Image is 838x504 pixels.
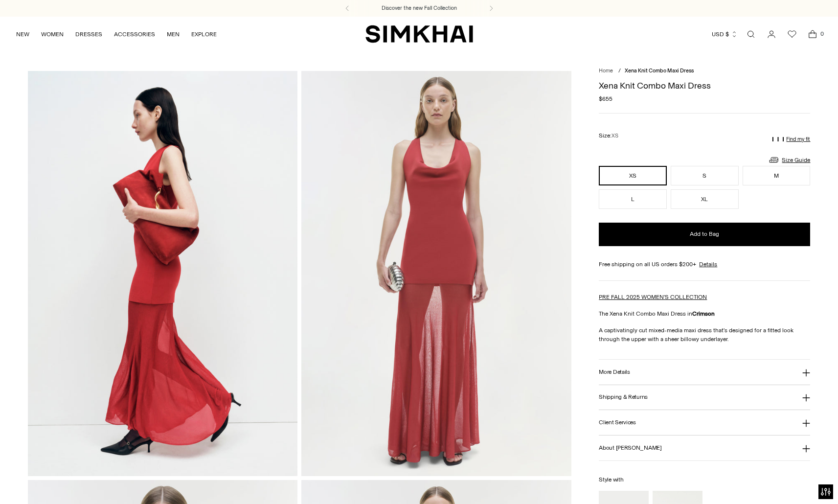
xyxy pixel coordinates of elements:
div: / [618,67,621,75]
h3: Client Services [599,419,636,426]
button: XL [671,189,739,209]
img: Xena Knit Combo Maxi Dress [28,71,298,476]
a: DRESSES [75,23,102,45]
h6: Style with [599,477,810,483]
p: The Xena Knit Combo Maxi Dress in [599,309,810,318]
a: ACCESSORIES [114,23,155,45]
a: Go to the account page [762,24,781,44]
a: SIMKHAI [365,24,473,44]
img: Xena Knit Combo Maxi Dress [301,71,571,476]
a: Details [699,260,717,269]
a: Size Guide [768,154,810,166]
a: Discover the new Fall Collection [382,4,457,12]
strong: Crimson [692,310,715,317]
label: Size: [599,131,618,140]
button: S [671,166,739,185]
a: EXPLORE [191,23,217,45]
button: Shipping & Returns [599,385,810,410]
button: About [PERSON_NAME] [599,435,810,460]
span: 0 [817,29,826,38]
button: Add to Bag [599,223,810,246]
h3: About [PERSON_NAME] [599,445,661,451]
h1: Xena Knit Combo Maxi Dress [599,81,810,90]
a: NEW [16,23,29,45]
span: $655 [599,94,612,103]
p: A captivatingly cut mixed-media maxi dress that's designed for a fitted look through the upper wi... [599,326,810,344]
nav: breadcrumbs [599,67,810,75]
button: USD $ [712,23,738,45]
button: More Details [599,360,810,385]
a: Open cart modal [803,24,822,44]
span: Add to Bag [690,230,719,238]
div: Free shipping on all US orders $200+ [599,260,810,269]
button: M [743,166,811,185]
span: XS [612,133,618,139]
button: Client Services [599,410,810,435]
button: XS [599,166,667,185]
a: Wishlist [782,24,802,44]
h3: More Details [599,369,630,375]
span: Xena Knit Combo Maxi Dress [625,68,694,74]
a: PRE FALL 2025 WOMEN'S COLLECTION [599,294,707,300]
h3: Shipping & Returns [599,394,648,400]
a: Home [599,68,613,74]
a: Open search modal [741,24,761,44]
a: WOMEN [41,23,64,45]
button: L [599,189,667,209]
a: MEN [167,23,180,45]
